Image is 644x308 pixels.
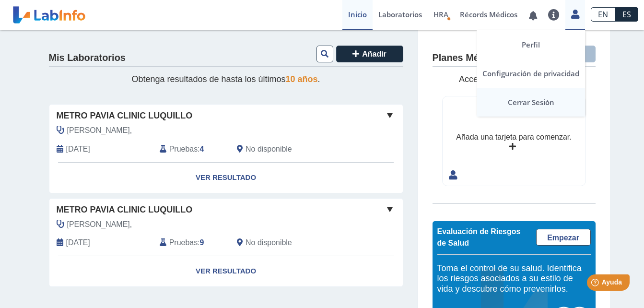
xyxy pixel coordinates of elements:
span: Rivera Melendez, [67,219,132,230]
span: Metro Pavia Clinic Luquillo [57,109,193,122]
span: Pruebas [169,143,198,155]
a: ES [615,7,638,22]
div: : [152,237,230,249]
span: Obtenga resultados de hasta los últimos . [131,74,320,84]
span: 2025-06-02 [66,143,90,155]
div: Añada una tarjeta para comenzar. [456,131,571,143]
span: Empezar [547,234,579,242]
span: 2025-02-26 [66,237,90,249]
h4: Planes Médicos [433,52,504,64]
a: Perfil [477,30,585,59]
span: Evaluación de Riesgos de Salud [437,227,521,247]
span: HRA [433,10,448,19]
a: Cerrar Sesión [477,88,585,117]
button: Añadir [336,46,403,62]
span: 10 años [286,74,318,84]
b: 9 [200,238,204,247]
span: Metro Pavia Clinic Luquillo [57,203,193,216]
span: No disponible [246,237,292,249]
a: Ver Resultado [49,163,403,193]
a: Ver Resultado [49,256,403,286]
b: 4 [200,145,204,153]
span: Rivera Melendez, [67,125,132,136]
span: Pruebas [169,237,198,249]
span: Añadir [362,50,386,58]
iframe: Help widget launcher [559,271,633,297]
h5: Toma el control de su salud. Identifica los riesgos asociados a su estilo de vida y descubre cómo... [437,263,591,295]
a: EN [591,7,615,22]
a: Configuración de privacidad [477,59,585,88]
h4: Mis Laboratorios [49,52,126,64]
a: Empezar [536,229,591,246]
div: : [152,143,230,155]
span: No disponible [246,143,292,155]
span: Accede y maneja sus planes [459,74,569,84]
